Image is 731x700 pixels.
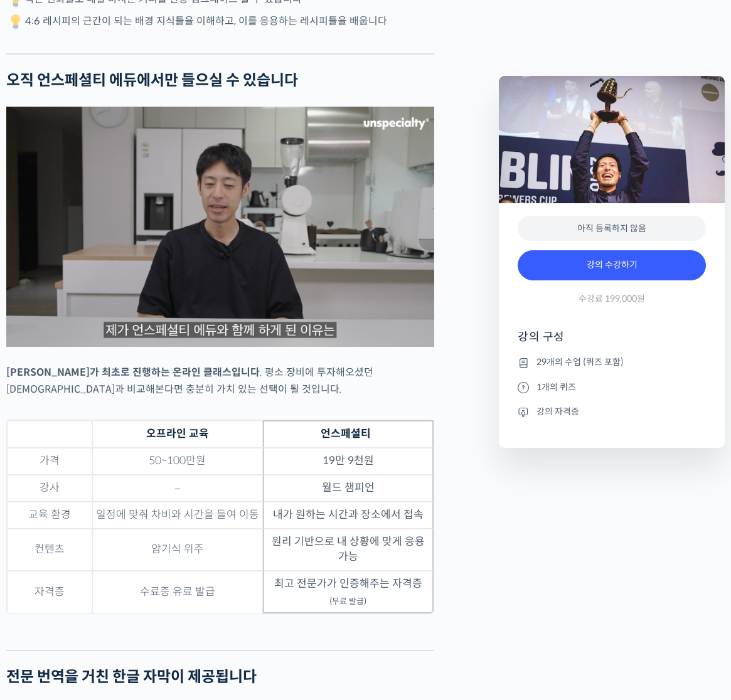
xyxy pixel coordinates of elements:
span: 홈 [40,416,47,427]
td: 가격 [7,448,92,475]
sub: (무료 발급) [329,597,366,607]
strong: 전문 번역을 거친 한글 자막이 제공됩니다 [6,667,257,686]
strong: [PERSON_NAME]가 최초로 진행하는 온라인 클래스입니다 [6,366,260,379]
h4: 강의 구성 [518,329,706,354]
a: 대화 [83,398,162,429]
td: 자격증 [7,571,92,613]
a: 설정 [162,398,241,429]
td: 월드 챔피언 [263,475,434,502]
li: 29개의 수업 (퀴즈 포함) [518,355,706,370]
strong: 언스페셜티 [321,427,371,440]
li: 강의 자격증 [518,404,706,419]
img: 💡 [8,14,23,29]
td: 수료증 유료 발급 [92,571,263,613]
td: 50~100만원 [92,448,263,475]
li: 1개의 퀴즈 [518,379,706,395]
span: 대화 [115,417,130,427]
td: 원리 기반으로 내 상황에 맞게 응용 가능 [263,529,434,571]
div: 아직 등록하지 않음 [518,216,706,241]
p: . 평소 장비에 투자해오셨던 [DEMOGRAPHIC_DATA]과 비교해본다면 충분히 가치 있는 선택이 될 것입니다. [6,364,434,398]
td: 암기식 위주 [92,529,263,571]
td: 컨텐츠 [7,529,92,571]
td: 내가 원하는 시간과 장소에서 접속 [263,502,434,529]
td: 일정에 맞춰 차비와 시간을 들여 이동 [92,502,263,529]
a: 홈 [4,398,83,429]
td: 교육 환경 [7,502,92,529]
td: 강사 [7,475,92,502]
span: 수강료 199,000원 [579,293,645,305]
strong: 오직 언스페셜티 에듀에서만 들으실 수 있습니다 [6,71,298,90]
span: 설정 [194,416,209,427]
a: 강의 수강하기 [518,250,706,280]
td: 19만 9천원 [263,448,434,475]
td: – [92,475,263,502]
p: 4:6 레시피의 근간이 되는 배경 지식들을 이해하고, 이를 응용하는 레시피들을 배웁니다 [6,13,434,31]
td: 최고 전문가가 인증해주는 자격증 [263,571,434,613]
th: 오프라인 교육 [92,420,263,448]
